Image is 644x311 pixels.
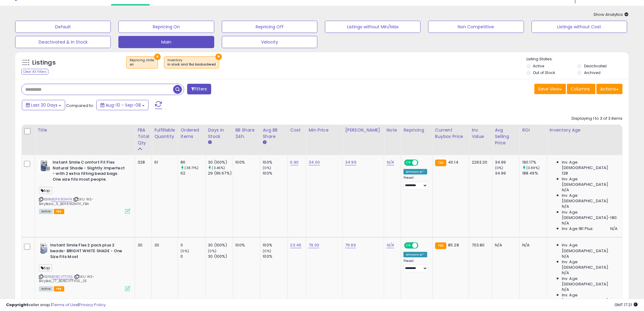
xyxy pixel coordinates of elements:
[154,160,173,165] div: 61
[404,259,428,273] div: Preset:
[472,242,488,248] div: 703.80
[66,103,94,108] span: Compared to:
[6,302,106,308] div: seller snap | |
[39,197,94,206] span: | SKU: WS-BillyBobs_5_B0F69G1HT4_FBA
[567,84,596,94] button: Columns
[154,127,175,140] div: Fulfillable Quantity
[562,270,569,276] span: N/A
[118,36,214,48] button: Main
[562,204,569,209] span: N/A
[448,242,459,248] span: 85.28
[435,242,446,249] small: FBA
[263,171,288,176] div: 100%
[236,160,256,165] div: 100%
[526,165,540,170] small: (0.89%)
[263,160,288,165] div: 100%
[263,140,267,145] small: Avg BB Share.
[154,54,161,60] button: ×
[208,242,233,248] div: 30 (100%)
[212,165,225,170] small: (3.45%)
[208,127,230,140] div: Days In Stock
[32,58,56,67] h5: Listings
[562,187,569,193] span: N/A
[325,21,421,33] button: Listings without Min/Max
[387,127,398,133] div: Note
[39,264,52,271] span: top
[405,243,412,248] span: ON
[52,302,78,308] a: Terms of Use
[495,160,520,165] div: 34.99
[208,171,233,176] div: 29 (96.67%)
[138,160,147,165] div: 328
[185,165,199,170] small: (38.71%)
[435,127,467,140] div: Current Buybox Price
[236,127,258,140] div: BB Share 24h.
[15,21,111,33] button: Default
[615,302,638,308] span: 2025-10-9 17:21 GMT
[290,127,304,133] div: Cost
[39,160,130,213] div: ASIN:
[345,159,356,165] a: 34.99
[532,21,627,33] button: Listings without Cost
[472,160,488,165] div: 2263.20
[96,100,149,110] button: Aug-10 - Sep-08
[522,160,547,165] div: 190.17%
[180,171,205,176] div: 62
[208,254,233,259] div: 30 (100%)
[290,242,302,248] a: 23.46
[533,63,544,69] label: Active
[222,36,317,48] button: Velocity
[51,197,72,202] a: B0F69G1HT4
[522,127,544,133] div: ROI
[15,36,111,48] button: Deactivated & In Stock
[611,226,618,231] span: N/A
[39,286,53,292] span: All listings currently available for purchase on Amazon
[495,127,517,146] div: Avg Selling Price
[138,242,147,248] div: 30
[562,221,569,226] span: N/A
[180,249,189,253] small: (0%)
[550,127,620,133] div: Inventory Age
[404,127,430,133] div: Repricing
[39,187,52,194] span: top
[534,84,566,94] button: Save View
[472,127,490,140] div: Inv. value
[154,242,173,248] div: 30
[562,160,618,171] span: Inv. Age [DEMOGRAPHIC_DATA]:
[584,70,600,75] label: Archived
[533,70,555,75] label: Out of Stock
[37,127,132,133] div: Title
[404,176,428,189] div: Preset:
[387,159,394,165] a: N/A
[222,21,317,33] button: Repricing Off
[405,160,412,165] span: ON
[180,242,205,248] div: 0
[522,242,542,248] div: N/A
[584,63,607,69] label: Deactivated
[263,165,271,170] small: (0%)
[428,21,524,33] button: Non Competitive
[208,160,233,165] div: 30 (100%)
[138,127,149,146] div: FBA Total Qty
[180,160,205,165] div: 86
[404,169,427,175] div: Amazon AI *
[562,242,618,253] span: Inv. Age [DEMOGRAPHIC_DATA]:
[345,242,356,248] a: 79.99
[180,127,203,140] div: Ordered Items
[236,242,256,248] div: 100%
[495,165,503,170] small: (0%)
[51,274,73,279] a: B08CVTTYGS
[54,209,64,214] span: FBA
[435,160,446,166] small: FBA
[562,176,618,187] span: Inv. Age [DEMOGRAPHIC_DATA]:
[562,276,618,287] span: Inv. Age [DEMOGRAPHIC_DATA]:
[263,249,271,253] small: (0%)
[167,58,216,67] span: Inventory :
[594,12,629,17] span: Show Analytics
[215,54,222,60] button: ×
[562,193,618,204] span: Inv. Age [DEMOGRAPHIC_DATA]:
[562,287,569,292] span: N/A
[187,84,211,94] button: Filters
[345,127,381,133] div: [PERSON_NAME]
[180,254,205,259] div: 0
